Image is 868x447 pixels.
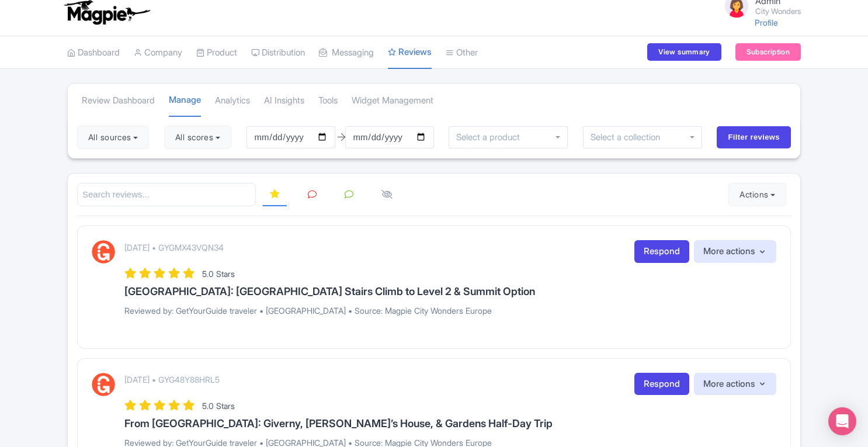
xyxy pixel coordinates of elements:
[77,183,256,207] input: Search reviews...
[694,240,776,263] button: More actions
[82,85,155,117] a: Review Dashboard
[634,373,689,396] a: Respond
[92,373,115,396] img: GetYourGuide Logo
[202,269,235,279] span: 5.0 Stars
[251,37,305,69] a: Distribution
[202,401,235,411] span: 5.0 Stars
[717,126,791,148] input: Filter reviews
[318,85,338,117] a: Tools
[728,183,786,206] button: Actions
[169,84,201,117] a: Manage
[456,132,526,143] input: Select a product
[755,18,778,27] a: Profile
[755,8,801,15] small: City Wonders
[388,36,432,70] a: Reviews
[92,240,115,264] img: GetYourGuide Logo
[77,126,149,149] button: All sources
[67,37,120,69] a: Dashboard
[828,407,856,435] div: Open Intercom Messenger
[264,85,304,117] a: AI Insights
[134,37,182,69] a: Company
[647,43,721,61] a: View summary
[446,37,478,69] a: Other
[124,304,776,317] p: Reviewed by: GetYourGuide traveler • [GEOGRAPHIC_DATA] • Source: Magpie City Wonders Europe
[215,85,250,117] a: Analytics
[735,43,801,61] a: Subscription
[124,373,220,386] p: [DATE] • GYG48Y88HRL5
[196,37,237,69] a: Product
[352,85,433,117] a: Widget Management
[124,286,776,297] h3: [GEOGRAPHIC_DATA]: [GEOGRAPHIC_DATA] Stairs Climb to Level 2 & Summit Option
[634,240,689,263] a: Respond
[124,241,224,254] p: [DATE] • GYGMX43VQN34
[164,126,231,149] button: All scores
[319,37,374,69] a: Messaging
[124,418,776,429] h3: From [GEOGRAPHIC_DATA]: Giverny, [PERSON_NAME]’s House, & Gardens Half-Day Trip
[591,132,668,143] input: Select a collection
[694,373,776,396] button: More actions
